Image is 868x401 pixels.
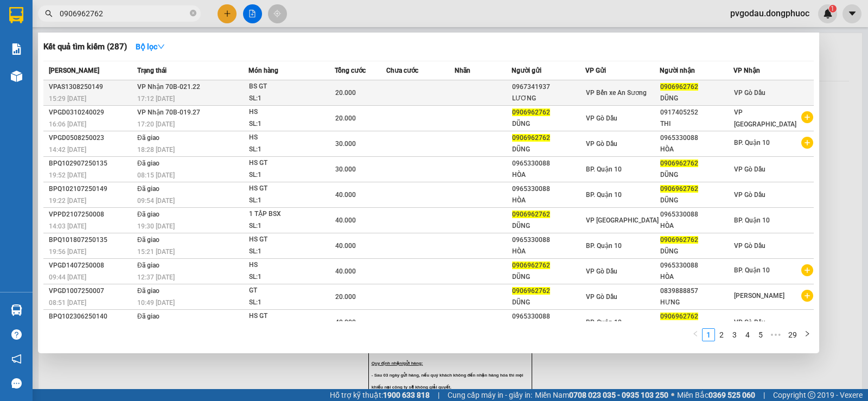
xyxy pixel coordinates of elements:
div: DŨNG [512,271,585,283]
div: 0965330088 [660,132,733,144]
div: HÒA [512,169,585,181]
span: 0906962762 [660,160,698,167]
span: [PERSON_NAME]: [3,70,114,77]
span: VP Gò Dầu [734,242,765,250]
div: LƯƠNG [512,93,585,104]
span: Đã giao [137,160,159,167]
div: DŨNG [512,144,585,155]
span: BP. Quận 10 [734,217,770,224]
img: warehouse-icon [11,71,22,82]
div: VPGD0310240029 [49,107,134,118]
div: BS GT [249,81,330,93]
div: HÒA [512,246,585,257]
span: 09:44 [DATE] [49,273,86,281]
div: DŨNG [512,220,585,232]
div: VPPD2107250008 [49,209,134,220]
div: SL: 1 [249,220,330,232]
span: 0906962762 [660,185,698,193]
span: Đã giao [137,313,159,320]
div: SL: 1 [249,118,330,130]
span: right [804,330,810,337]
span: Tổng cước [335,67,366,74]
span: 17:20 [DATE] [137,120,175,128]
div: SL: 1 [249,93,330,105]
span: VP Nhận [733,67,760,74]
span: Hotline: 19001152 [86,48,133,55]
span: BP. Quận 10 [734,139,770,147]
span: 30.000 [335,166,356,173]
span: In ngày: [3,79,66,85]
span: VP Gò Dầu [734,191,765,199]
div: 0965330088 [512,183,585,195]
span: plus-circle [801,290,813,302]
div: 1 TẬP BSX [249,208,330,220]
div: 0839888857 [660,285,733,297]
div: 0967341937 [512,81,585,93]
span: [PERSON_NAME] [49,67,99,74]
div: 0965330088 [512,158,585,169]
button: right [801,328,814,341]
li: 1 [702,328,715,341]
li: 5 [754,328,767,341]
div: HÒA [660,144,733,155]
div: HÒA [660,220,733,232]
span: 14:42 [DATE] [49,146,86,154]
span: VP Nhận 70B-019.27 [137,109,200,116]
div: HS GT [249,157,330,169]
div: HS [249,132,330,144]
span: Đã giao [137,211,159,218]
span: Trạng thái [137,67,167,74]
a: 29 [785,329,800,341]
span: question-circle [11,329,22,340]
span: 40.000 [335,319,356,326]
span: VP Gò Dầu [734,89,765,97]
img: logo [4,7,52,54]
div: HS GT [249,183,330,195]
span: 08:37:40 [DATE] [24,79,66,85]
span: 0906962762 [512,262,550,269]
div: GT [249,285,330,297]
span: BP. Quận 10 [586,191,622,199]
div: SL: 1 [249,169,330,181]
span: 19:52 [DATE] [49,171,86,179]
span: ••• [767,328,784,341]
span: Nhãn [455,67,470,74]
span: 15:29 [DATE] [49,95,86,103]
span: Chưa cước [386,67,418,74]
span: Người nhận [660,67,695,74]
span: VP Bến xe An Sương [586,89,647,97]
span: ----------------------------------------- [29,59,133,67]
span: 0906962762 [512,287,550,295]
div: 0965330088 [512,234,585,246]
li: Next Page [801,328,814,341]
span: 20.000 [335,293,356,301]
span: 19:30 [DATE] [137,222,175,230]
span: VP Gò Dầu [586,293,617,301]
div: HƯNG [660,297,733,308]
div: DŨNG [660,93,733,104]
div: SL: 1 [249,297,330,309]
span: plus-circle [801,137,813,149]
span: Đã giao [137,287,159,295]
span: message [11,378,22,389]
span: 30.000 [335,140,356,148]
div: HS [249,106,330,118]
span: 40.000 [335,242,356,250]
span: VP Gò Dầu [586,140,617,148]
div: THI [660,118,733,130]
div: DŨNG [512,118,585,130]
div: SL: 1 [249,144,330,156]
li: Next 5 Pages [767,328,784,341]
span: VP Nhận 70B-021.22 [137,83,200,91]
li: 4 [741,328,754,341]
span: Đã giao [137,134,159,142]
div: DŨNG [660,195,733,206]
span: 40.000 [335,268,356,275]
img: logo-vxr [9,7,23,23]
div: 0965330088 [660,209,733,220]
span: 0906962762 [660,236,698,244]
span: Người gửi [512,67,541,74]
div: HÒA [660,271,733,283]
span: plus-circle [801,111,813,123]
div: 0917405252 [660,107,733,118]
